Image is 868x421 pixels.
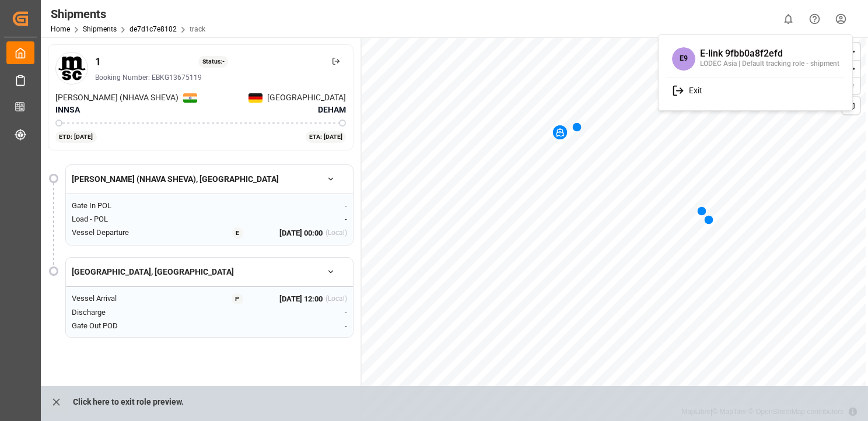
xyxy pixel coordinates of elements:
div: | [681,406,843,418]
div: LODEC Asia | Default tracking role - shipment [700,59,839,69]
a: © MapTiler [712,408,746,416]
div: E-link 9fbb0a8f2efd [700,48,839,59]
a: MapLibre [681,408,710,416]
a: © OpenStreetMap contributors [748,408,843,416]
summary: Toggle attribution [846,405,860,419]
span: E9 [672,47,695,71]
span: Exit [684,86,702,96]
